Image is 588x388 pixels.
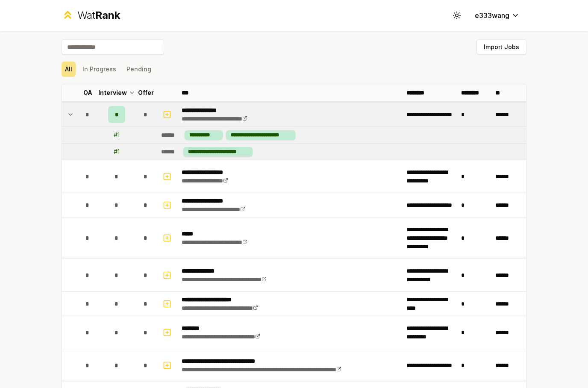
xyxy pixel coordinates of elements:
button: Pending [123,62,155,77]
button: In Progress [79,62,120,77]
button: Import Jobs [476,39,526,55]
button: e333wang [468,8,526,23]
span: e333wang [475,10,509,21]
p: Offer [138,88,154,97]
p: OA [83,88,92,97]
span: Rank [95,9,120,21]
p: Interview [98,88,127,97]
div: # 1 [114,147,120,156]
button: All [62,62,76,77]
div: # 1 [114,131,120,139]
a: WatRank [62,9,120,22]
div: Wat [77,9,120,22]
